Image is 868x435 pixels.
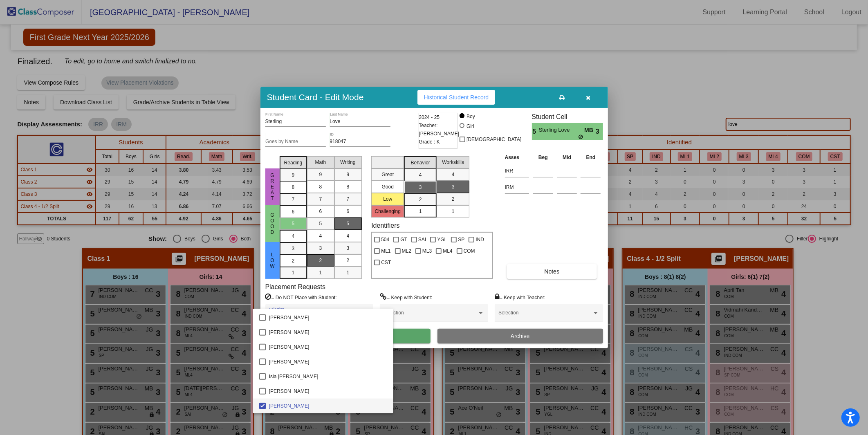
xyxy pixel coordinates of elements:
[269,340,387,354] span: [PERSON_NAME]
[269,369,387,384] span: Isla [PERSON_NAME]
[269,325,387,340] span: [PERSON_NAME]
[269,399,387,413] span: [PERSON_NAME]
[269,310,387,325] span: [PERSON_NAME]
[269,354,387,369] span: [PERSON_NAME]
[269,384,387,399] span: [PERSON_NAME]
